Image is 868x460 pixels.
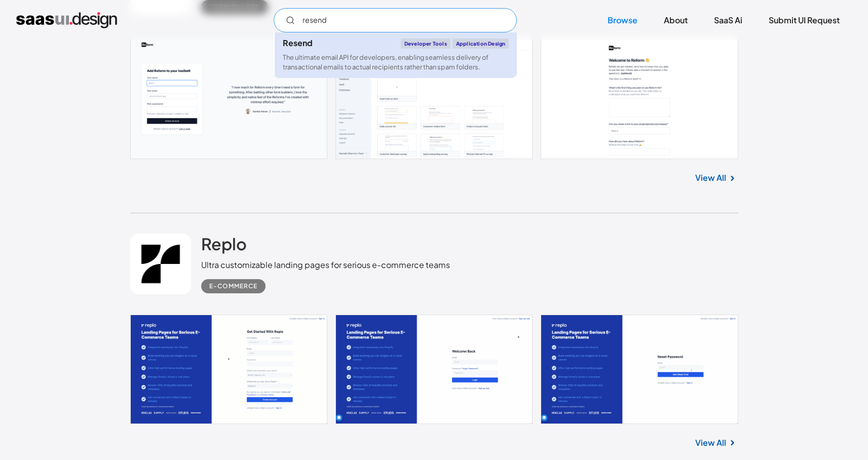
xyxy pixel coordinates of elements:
[201,234,247,259] a: Replo
[695,172,726,184] a: View All
[695,437,726,449] a: View All
[275,32,517,78] a: ResendDeveloper toolsApplication DesignThe ultimate email API for developers, enabling seamless d...
[283,53,509,72] div: The ultimate email API for developers, enabling seamless delivery of transactional emails to actu...
[595,9,650,31] a: Browse
[274,8,517,32] input: Search UI designs you're looking for...
[274,8,517,32] form: Email Form
[401,39,450,49] div: Developer tools
[757,9,852,31] a: Submit UI Request
[201,259,450,271] div: Ultra customizable landing pages for serious e-commerce teams
[652,9,700,31] a: About
[283,39,313,47] div: Resend
[209,280,257,292] div: E-commerce
[702,9,754,31] a: SaaS Ai
[201,234,247,254] h2: Replo
[452,39,509,49] div: Application Design
[16,12,117,28] a: home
